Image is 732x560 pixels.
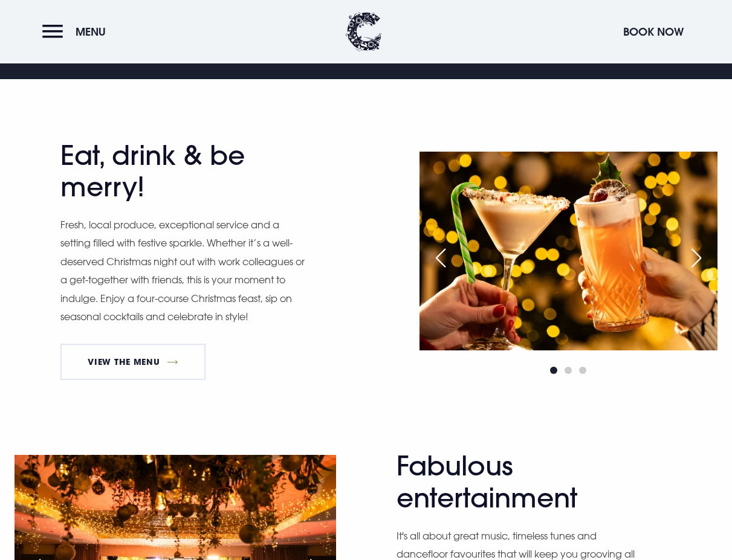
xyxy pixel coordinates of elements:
[419,152,718,350] img: Christmas Party Nights Northern Ireland
[397,450,632,514] h2: Fabulous entertainment
[681,245,711,271] div: Next slide
[76,25,106,39] span: Menu
[550,367,557,374] span: Go to slide 1
[60,344,206,380] a: View The Menu
[60,140,296,204] h2: Eat, drink & be merry!
[60,216,308,326] p: Fresh, local produce, exceptional service and a setting filled with festive sparkle. Whether it’s...
[426,245,456,271] div: Previous slide
[346,12,382,51] img: Clandeboye Lodge
[579,367,586,374] span: Go to slide 3
[617,19,690,45] button: Book Now
[42,19,112,45] button: Menu
[565,367,572,374] span: Go to slide 2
